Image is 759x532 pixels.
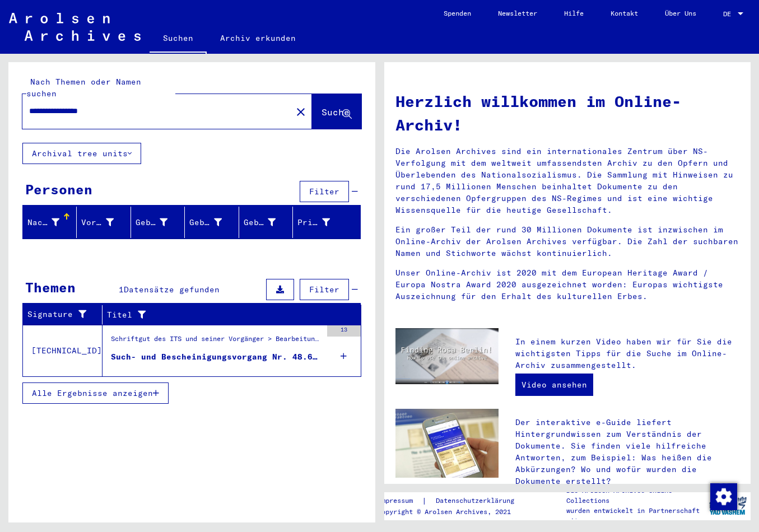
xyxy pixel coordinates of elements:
p: Die Arolsen Archives Online-Collections [566,486,705,506]
p: Die Arolsen Archives sind ein internationales Zentrum über NS-Verfolgung mit dem weltweit umfasse... [395,146,740,216]
span: Datensätze gefunden [124,284,220,295]
mat-header-cell: Vorname [77,207,131,238]
button: Suche [312,94,361,129]
a: Datenschutzerklärung [427,495,528,507]
div: 13 [327,325,361,337]
div: Signature [27,306,102,324]
div: Geburtsdatum [244,217,276,228]
td: [TECHNICAL_ID] [23,325,103,376]
p: Copyright © Arolsen Archives, 2021 [378,507,528,517]
span: Filter [309,284,339,295]
div: Signature [27,309,88,320]
div: Geburt‏ [189,213,238,231]
p: wurden entwickelt in Partnerschaft mit [566,506,705,526]
img: yv_logo.png [707,492,749,520]
img: eguide.jpg [395,409,499,478]
a: Impressum [378,495,422,507]
mat-header-cell: Geburtsdatum [239,207,293,238]
button: Archival tree units [22,143,141,164]
div: Vorname [81,217,113,228]
span: Alle Ergebnisse anzeigen [32,388,153,398]
div: Prisoner # [297,213,346,231]
span: 1 [119,284,124,295]
mat-icon: close [294,105,308,119]
button: Filter [300,181,349,202]
img: video.jpg [395,328,499,385]
span: Suche [322,106,350,118]
div: Nachname [27,217,59,228]
div: Geburt‏ [189,217,221,228]
button: Alle Ergebnisse anzeigen [22,382,169,404]
div: Zustimmung ändern [710,483,737,510]
p: Der interaktive e-Guide liefert Hintergrundwissen zum Verständnis der Dokumente. Sie finden viele... [515,417,739,487]
mat-header-cell: Prisoner # [293,207,360,238]
div: Titel [107,306,347,324]
a: Archiv erkunden [207,25,309,52]
div: Such- und Bescheinigungsvorgang Nr. 48.655 für [PERSON_NAME] geboren [DEMOGRAPHIC_DATA] [111,351,322,363]
mat-header-cell: Nachname [23,207,77,238]
div: Geburtsdatum [244,213,292,231]
p: Ein großer Teil der rund 30 Millionen Dokumente ist inzwischen im Online-Archiv der Arolsen Archi... [395,224,740,259]
div: Prisoner # [297,217,329,228]
img: Zustimmung ändern [710,483,737,510]
div: Nachname [27,213,76,231]
p: Unser Online-Archiv ist 2020 mit dem European Heritage Award / Europa Nostra Award 2020 ausgezeic... [395,267,740,302]
div: | [378,495,528,507]
button: Filter [300,279,349,300]
mat-header-cell: Geburtsname [131,207,185,238]
span: DE [723,10,735,18]
div: Vorname [81,213,130,231]
h1: Herzlich willkommen im Online-Archiv! [395,90,740,137]
div: Geburtsname [136,213,184,231]
div: Schriftgut des ITS und seiner Vorgänger > Bearbeitung von Anfragen > Fallbezogene [MEDICAL_DATA] ... [111,334,322,349]
span: Filter [309,186,339,197]
div: Personen [25,179,92,199]
img: Arolsen_neg.svg [9,13,141,41]
a: Video ansehen [515,374,593,396]
div: Themen [25,277,76,297]
a: Suchen [150,25,207,54]
div: Geburtsname [136,217,167,228]
mat-label: Nach Themen oder Namen suchen [26,77,141,99]
div: Titel [107,309,333,321]
mat-header-cell: Geburt‏ [185,207,239,238]
button: Clear [290,100,312,123]
p: In einem kurzen Video haben wir für Sie die wichtigsten Tipps für die Suche im Online-Archiv zusa... [515,336,739,371]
